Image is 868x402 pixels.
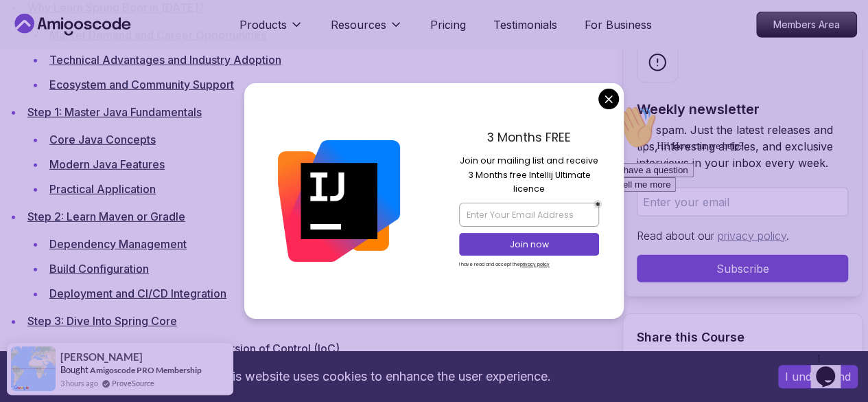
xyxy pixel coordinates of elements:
[331,16,386,33] p: Resources
[60,364,89,375] span: Bought
[5,5,253,92] div: 👋Hi! How can we help?I have a questionTell me more
[27,105,202,119] a: Step 1: Master Java Fundamentals
[756,12,857,38] a: Members Area
[810,347,854,388] iframe: chat widget
[430,16,466,33] a: Pricing
[49,53,281,67] a: Technical Advantages and Industry Adoption
[607,100,854,340] iframe: chat widget
[757,12,856,37] p: Members Area
[49,342,340,355] a: Dependency Injection (DI) and Inversion of Control (IoC)
[5,78,69,92] button: Tell me more
[5,41,136,52] span: Hi! How can we help?
[112,377,154,389] a: ProveSource
[239,16,303,44] button: Products
[10,361,758,392] div: This website uses cookies to enhance the user experience.
[49,133,156,146] a: Core Java Concepts
[49,287,226,300] a: Deployment and CI/CD Integration
[49,262,149,276] a: Build Configuration
[5,63,86,78] button: I have a question
[11,346,56,391] img: provesource social proof notification image
[778,365,858,388] button: Accept cookies
[49,237,187,251] a: Dependency Management
[239,16,287,33] p: Products
[49,157,165,171] a: Modern Java Features
[49,78,234,91] a: Ecosystem and Community Support
[60,377,98,389] span: 3 hours ago
[331,16,403,44] button: Resources
[60,351,143,363] span: [PERSON_NAME]
[49,182,156,196] a: Practical Application
[27,210,185,223] a: Step 2: Learn Maven or Gradle
[90,365,202,375] a: Amigoscode PRO Membership
[585,16,652,33] a: For Business
[493,16,557,33] a: Testimonials
[27,314,177,328] a: Step 3: Dive Into Spring Core
[5,5,49,49] img: :wave:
